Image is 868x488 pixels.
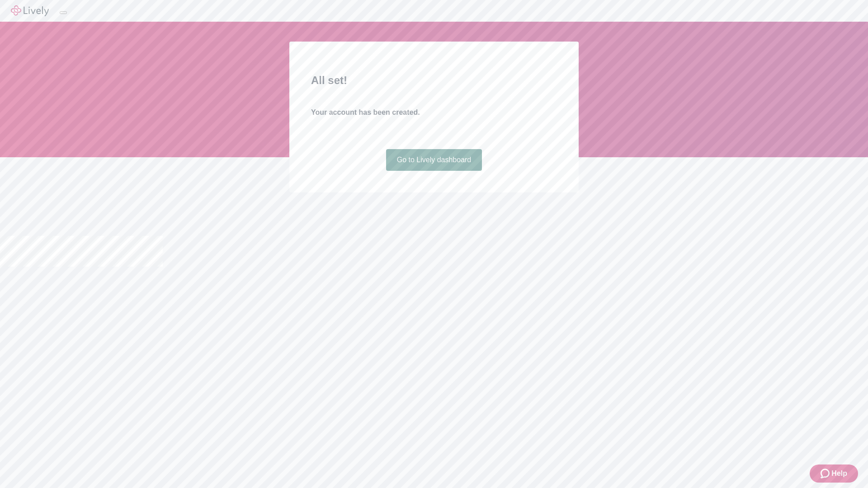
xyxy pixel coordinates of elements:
[60,11,67,14] button: Log out
[386,149,482,171] a: Go to Lively dashboard
[11,5,49,16] img: Lively
[311,107,557,118] h4: Your account has been created.
[831,468,847,479] span: Help
[311,72,557,89] h2: All set!
[821,468,831,479] svg: Zendesk support icon
[810,465,858,483] button: Zendesk support iconHelp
